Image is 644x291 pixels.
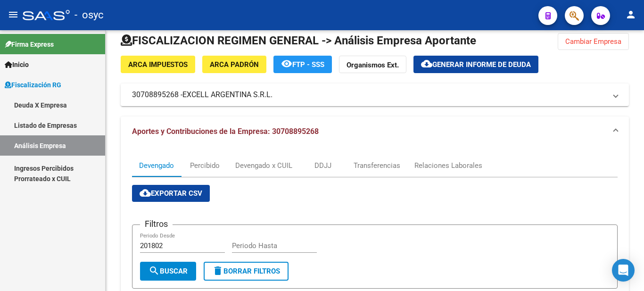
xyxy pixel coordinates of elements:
[128,60,188,69] span: ARCA Impuestos
[5,59,29,70] span: Inicio
[354,160,400,171] div: Transferencias
[421,58,432,69] mat-icon: cloud_download
[292,60,324,69] span: FTP - SSS
[149,267,188,275] span: Buscar
[149,265,160,276] mat-icon: search
[273,56,332,73] button: FTP - SSS
[139,160,174,171] div: Devengado
[140,189,202,198] span: Exportar CSV
[140,187,151,199] mat-icon: cloud_download
[314,160,331,171] div: DDJJ
[202,56,266,73] button: ARCA Padrón
[121,116,629,147] mat-expansion-panel-header: Aportes y Contribuciones de la Empresa: 30708895268
[565,37,621,46] span: Cambiar Empresa
[432,60,531,69] span: Generar informe de deuda
[121,33,476,48] h1: FISCALIZACION REGIMEN GENERAL -> Análisis Empresa Aportante
[132,127,319,136] span: Aportes y Contribuciones de la Empresa: 30708895268
[210,60,259,69] span: ARCA Padrón
[190,160,220,171] div: Percibido
[8,9,19,20] mat-icon: menu
[212,265,223,276] mat-icon: delete
[558,33,629,50] button: Cambiar Empresa
[132,90,606,100] mat-panel-title: 30708895268 -
[347,61,399,69] strong: Organismos Ext.
[5,39,54,50] span: Firma Express
[74,5,104,25] span: - osyc
[5,80,61,90] span: Fiscalización RG
[132,185,210,202] button: Exportar CSV
[625,9,636,20] mat-icon: person
[339,56,406,73] button: Organismos Ext.
[212,267,280,275] span: Borrar Filtros
[281,58,292,69] mat-icon: remove_red_eye
[235,160,292,171] div: Devengado x CUIL
[182,90,272,100] span: EXCELL ARGENTINA S.R.L.
[204,262,289,281] button: Borrar Filtros
[414,160,482,171] div: Relaciones Laborales
[121,56,195,73] button: ARCA Impuestos
[140,217,173,231] h3: Filtros
[121,83,629,106] mat-expansion-panel-header: 30708895268 -EXCELL ARGENTINA S.R.L.
[140,262,196,281] button: Buscar
[413,56,538,73] button: Generar informe de deuda
[612,259,635,282] div: Open Intercom Messenger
